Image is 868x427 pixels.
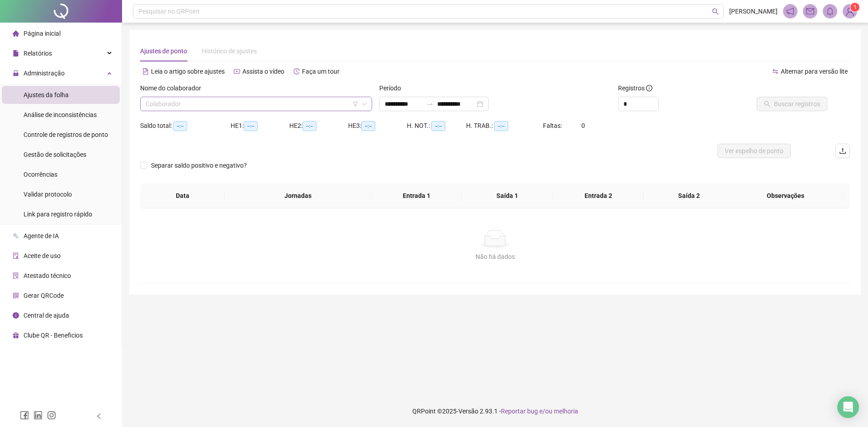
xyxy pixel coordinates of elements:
[735,191,836,201] span: Observações
[47,411,56,420] span: instagram
[140,183,225,208] th: Data
[13,312,19,319] span: info-circle
[24,252,61,259] span: Aceite de uso
[371,183,462,208] th: Entrada 1
[466,121,543,131] div: H. TRAB.:
[24,272,71,279] span: Atestado técnico
[202,47,257,55] span: Histórico de ajustes
[717,144,791,158] button: Ver espelho de ponto
[729,6,778,16] span: [PERSON_NAME]
[140,83,207,93] label: Nome do colaborador
[20,411,29,420] span: facebook
[728,183,843,208] th: Observações
[850,3,859,12] sup: Atualize o seu contato no menu Meus Dados
[24,131,108,138] span: Controle de registros de ponto
[553,183,644,208] th: Entrada 2
[24,111,97,118] span: Análise de inconsistências
[24,70,65,77] span: Administração
[379,83,407,93] label: Período
[33,411,42,420] span: linkedin
[225,183,371,208] th: Jornadas
[24,50,52,57] span: Relatórios
[839,147,846,155] span: upload
[712,8,719,15] span: search
[362,101,367,107] span: down
[142,68,149,75] span: file-text
[426,100,434,108] span: swap-right
[431,121,445,131] span: --:--
[501,408,578,415] span: Reportar bug e/ou melhoria
[361,121,375,131] span: --:--
[13,30,19,37] span: home
[348,121,407,131] div: HE 3:
[826,7,834,15] span: bell
[786,7,794,15] span: notification
[24,191,72,198] span: Validar protocolo
[494,121,508,131] span: --:--
[458,408,478,415] span: Versão
[24,232,59,239] span: Agente de IA
[151,252,839,262] div: Não há dados
[24,151,86,158] span: Gestão de solicitações
[837,396,859,418] div: Open Intercom Messenger
[96,413,102,419] span: left
[462,183,553,208] th: Saída 1
[24,312,69,319] span: Central de ajuda
[854,4,857,10] span: 1
[231,121,289,131] div: HE 1:
[772,68,778,75] span: swap
[24,30,61,37] span: Página inicial
[843,5,857,18] img: 82407
[122,395,868,427] footer: QRPoint © 2025 - 2.93.1 -
[13,292,19,299] span: qrcode
[242,68,284,75] span: Assista o vídeo
[24,332,83,339] span: Clube QR - Beneficios
[24,91,69,99] span: Ajustes da folha
[151,68,225,75] span: Leia o artigo sobre ajustes
[806,7,814,15] span: mail
[13,50,19,56] span: file
[618,83,652,93] span: Registros
[24,211,92,218] span: Link para registro rápido
[302,68,340,75] span: Faça um tour
[13,272,19,279] span: solution
[173,121,187,131] span: --:--
[757,97,827,111] button: Buscar registros
[581,122,585,129] span: 0
[781,68,848,75] span: Alternar para versão lite
[147,160,250,170] span: Separar saldo positivo e negativo?
[353,101,358,107] span: filter
[13,332,19,338] span: gift
[13,70,19,76] span: lock
[140,47,187,55] span: Ajustes de ponto
[646,85,652,91] span: info-circle
[140,121,231,131] div: Saldo total:
[234,68,240,75] span: youtube
[426,100,434,108] span: to
[13,253,19,259] span: audit
[543,122,563,129] span: Faltas:
[24,171,57,178] span: Ocorrências
[407,121,466,131] div: H. NOT.:
[293,68,300,75] span: history
[289,121,348,131] div: HE 2:
[302,121,316,131] span: --:--
[24,292,64,299] span: Gerar QRCode
[244,121,258,131] span: --:--
[644,183,735,208] th: Saída 2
